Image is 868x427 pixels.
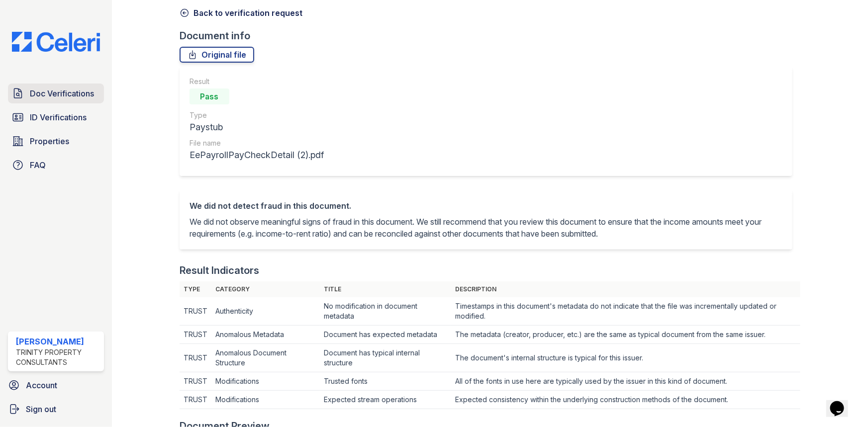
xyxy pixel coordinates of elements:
iframe: chat widget [826,387,858,417]
span: Doc Verifications [30,87,94,99]
th: Type [180,281,211,297]
div: Paystub [190,120,324,134]
td: TRUST [180,297,211,326]
td: All of the fonts in use here are typically used by the issuer in this kind of document. [451,372,800,391]
td: Document has typical internal structure [320,344,451,372]
td: Document has expected metadata [320,326,451,344]
td: Trusted fonts [320,372,451,391]
div: Result [190,77,324,86]
span: FAQ [30,159,46,171]
td: TRUST [180,326,211,344]
td: Anomalous Metadata [211,326,320,344]
a: Doc Verifications [8,84,104,103]
a: Back to verification request [180,7,302,19]
a: Account [4,375,108,395]
th: Description [451,281,800,297]
td: The document's internal structure is typical for this issuer. [451,344,800,372]
td: Timestamps in this document's metadata do not indicate that the file was incrementally updated or... [451,297,800,326]
td: Modifications [211,391,320,409]
div: Type [190,110,324,120]
a: Original file [180,47,254,63]
div: [PERSON_NAME] [16,336,100,347]
p: We did not observe meaningful signs of fraud in this document. We still recommend that you review... [190,216,782,240]
td: Modifications [211,372,320,391]
div: Pass [190,88,229,104]
td: Anomalous Document Structure [211,344,320,372]
a: Properties [8,131,104,151]
div: File name [190,138,324,148]
div: Document info [180,29,800,43]
img: CE_Logo_Blue-a8612792a0a2168367f1c8372b55b34899dd931a85d93a1a3d3e32e68fde9ad4.png [4,32,108,52]
td: TRUST [180,372,211,391]
td: Expected stream operations [320,391,451,409]
span: Account [26,379,57,391]
div: Result Indicators [180,263,259,277]
a: Sign out [4,399,108,419]
a: ID Verifications [8,107,104,127]
td: The metadata (creator, producer, etc.) are the same as typical document from the same issuer. [451,326,800,344]
span: Sign out [26,403,56,415]
span: ID Verifications [30,111,87,123]
td: TRUST [180,344,211,372]
div: EePayrollPayCheckDetail (2).pdf [190,148,324,162]
th: Category [211,281,320,297]
span: Properties [30,135,69,147]
th: Title [320,281,451,297]
td: No modification in document metadata [320,297,451,326]
a: FAQ [8,155,104,175]
td: Authenticity [211,297,320,326]
td: TRUST [180,391,211,409]
div: Trinity Property Consultants [16,347,100,367]
div: We did not detect fraud in this document. [190,200,782,212]
td: Expected consistency within the underlying construction methods of the document. [451,391,800,409]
